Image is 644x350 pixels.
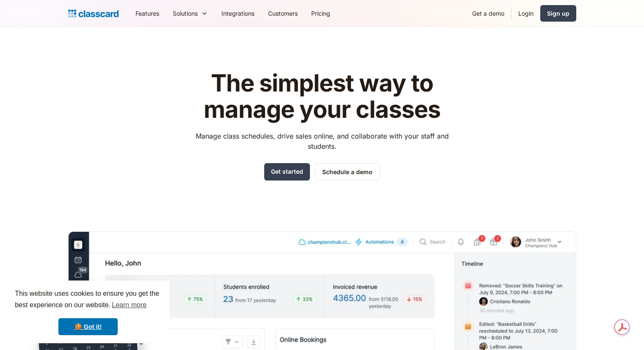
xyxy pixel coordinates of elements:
[58,318,118,335] a: dismiss cookie message
[166,4,215,23] div: Solutions
[68,8,119,19] a: home
[547,9,569,18] div: Sign up
[188,131,456,151] p: Manage class schedules, drive sales online, and collaborate with your staff and students.
[540,5,576,22] a: Sign up
[215,4,261,23] a: Integrations
[7,281,169,343] div: cookieconsent
[465,4,511,23] a: Get a demo
[511,4,540,23] a: Login
[264,163,310,181] a: Get started
[15,289,161,311] span: This website uses cookies to ensure you get the best experience on our website.
[315,163,380,181] a: Schedule a demo
[111,299,148,311] a: learn more about cookies
[173,9,198,18] div: Solutions
[261,4,304,23] a: Customers
[129,4,166,23] a: Features
[304,4,337,23] a: Pricing
[188,70,456,122] h1: The simplest way to manage your classes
